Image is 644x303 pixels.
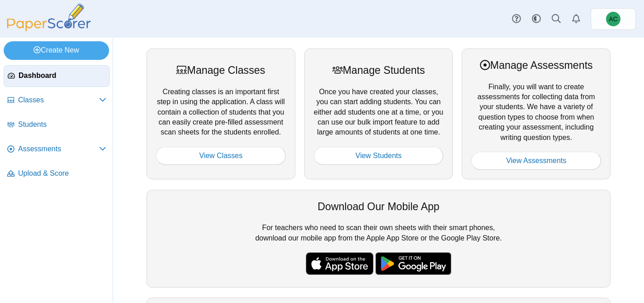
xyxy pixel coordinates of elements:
div: Creating classes is an important first step in using the application. A class will contain a coll... [147,48,295,179]
a: Andrew Christman [591,8,636,30]
a: Upload & Score [4,163,110,185]
span: Andrew Christman [609,16,617,22]
div: Once you have created your classes, you can start adding students. You can either add students on... [304,48,453,179]
div: Manage Students [314,63,444,77]
a: Students [4,114,110,136]
a: Create New [4,41,109,59]
a: Assessments [4,139,110,160]
a: View Classes [156,147,286,165]
span: Assessments [18,144,99,154]
span: Andrew Christman [606,12,620,26]
a: View Assessments [471,152,601,170]
span: Students [18,120,106,130]
span: Upload & Score [18,168,106,178]
div: Manage Classes [156,63,286,77]
span: Classes [18,95,99,105]
img: PaperScorer [4,4,94,31]
div: For teachers who need to scan their own sheets with their smart phones, download our mobile app f... [147,190,611,288]
img: google-play-badge.png [375,252,451,275]
a: PaperScorer [4,25,94,33]
a: View Students [314,147,444,165]
img: apple-store-badge.svg [306,252,374,275]
div: Finally, you will want to create assessments for collecting data from your students. We have a va... [462,48,611,179]
span: Dashboard [19,71,106,81]
a: Dashboard [4,65,110,87]
a: Alerts [566,9,586,29]
a: Classes [4,90,110,111]
div: Download Our Mobile App [156,199,601,214]
div: Manage Assessments [471,58,601,72]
